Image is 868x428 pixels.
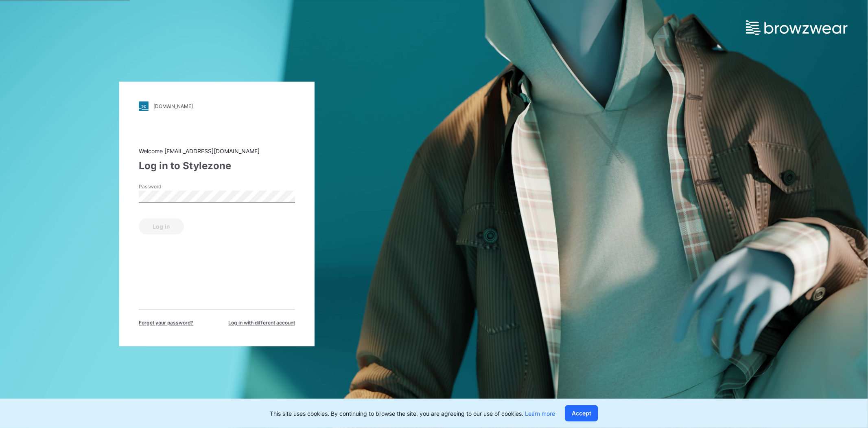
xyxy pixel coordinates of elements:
div: [DOMAIN_NAME] [153,103,193,109]
div: Log in to Stylezone [139,159,295,174]
div: Welcome [EMAIL_ADDRESS][DOMAIN_NAME] [139,147,295,156]
button: Accept [565,405,598,421]
a: Learn more [525,410,555,417]
img: browzwear-logo.e42bd6dac1945053ebaf764b6aa21510.svg [746,20,848,35]
p: This site uses cookies. By continuing to browse the site, you are agreeing to our use of cookies. [270,409,555,418]
span: Log in with different account [228,320,295,327]
label: Password [139,183,196,191]
span: Forget your password? [139,320,193,327]
img: stylezone-logo.562084cfcfab977791bfbf7441f1a819.svg [139,101,149,111]
a: [DOMAIN_NAME] [139,101,295,111]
